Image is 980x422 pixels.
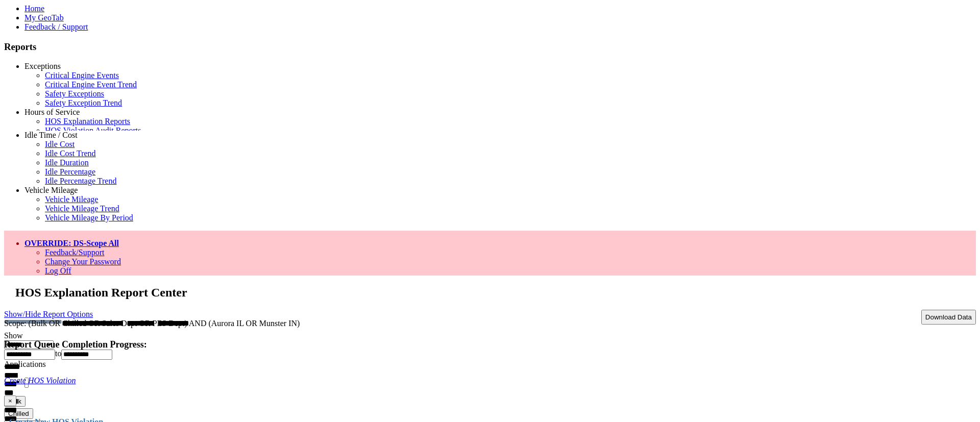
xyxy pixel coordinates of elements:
a: Feedback / Support [24,22,88,31]
a: Vehicle Mileage [45,195,98,204]
a: My GeoTab [24,13,64,22]
a: Safety Exception Trend [45,98,122,107]
a: Show/Hide Report Options [4,307,93,321]
a: HOS Violation Audit Reports [45,126,141,135]
a: Vehicle Mileage [24,186,78,194]
span: Scope: (Bulk OR Chilled OR Sales Dept OR PES Dept) AND (Aurora IL OR Munster IN) [4,319,300,328]
a: Create HOS Violation [4,376,76,385]
button: Chilled [4,408,33,419]
a: Exceptions [24,62,61,70]
a: HOS Explanation Reports [45,117,130,126]
a: Feedback/Support [45,248,104,257]
span: to [55,349,61,358]
a: Critical Engine Events [45,71,119,80]
a: Idle Time / Cost [24,131,78,139]
h3: Reports [4,41,976,53]
a: Idle Duration [45,158,89,167]
a: Idle Cost Trend [45,149,96,158]
a: Hours of Service [24,108,80,116]
a: OVERRIDE: DS-Scope All [24,239,119,247]
a: Idle Cost [45,140,75,148]
button: × [4,395,16,406]
a: Idle Percentage Trend [45,177,116,185]
button: Download Data [921,310,976,325]
a: Safety Exceptions [45,89,104,98]
label: Show [4,331,22,340]
a: Log Off [45,266,71,275]
a: Critical Engine Event Trend [45,80,137,89]
h4: Report Queue Completion Progress: [4,339,976,350]
h2: HOS Explanation Report Center [15,286,976,300]
a: Vehicle Mileage By Period [45,213,133,222]
a: Vehicle Mileage Trend [45,204,119,213]
label: Applications [4,360,46,368]
a: Idle Percentage [45,167,95,176]
a: Change Your Password [45,257,121,266]
a: Home [24,4,44,13]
